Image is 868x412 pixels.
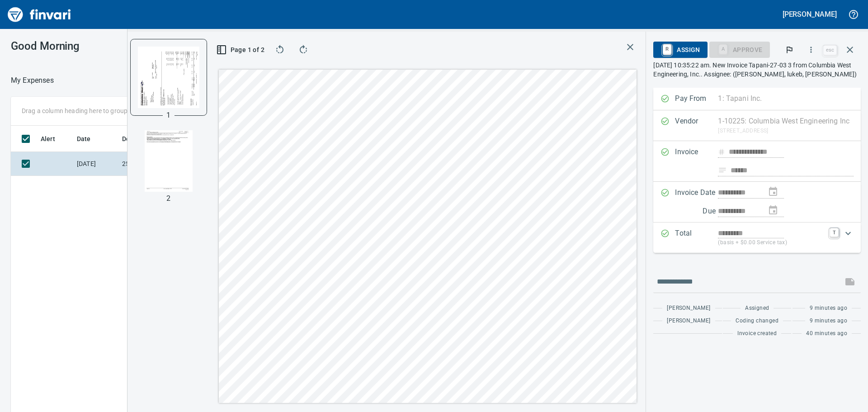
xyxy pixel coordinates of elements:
button: More [801,40,821,60]
button: [PERSON_NAME] [780,7,839,21]
span: Alert [41,133,67,144]
p: [DATE] 10:35:22 am. New Invoice Tapani-27-03 3 from Columbia West Engineering, Inc.. Assignee: ([... [653,61,861,79]
h5: [PERSON_NAME] [783,9,837,19]
span: Invoice created [737,329,777,338]
p: Drag a column heading here to group the table [22,106,154,115]
button: Page 1 of 2 [217,42,265,58]
button: Flag [779,40,799,60]
a: R [663,44,671,54]
h3: Good Morning [11,40,203,52]
div: Coding Required [709,45,770,53]
nav: breadcrumb [11,75,54,86]
p: Total [675,228,718,247]
p: My Expenses [11,75,54,86]
td: 255510 [118,152,200,176]
span: Description [122,133,168,144]
img: Page 2 [145,130,192,192]
span: Alert [41,133,55,144]
a: esc [823,45,837,55]
td: [DATE] [73,152,118,176]
span: 9 minutes ago [810,317,847,326]
span: Date [77,133,103,144]
img: Finvari [5,4,73,25]
a: T [830,228,839,237]
div: Expand [653,223,861,253]
span: Close invoice [821,39,861,61]
span: [PERSON_NAME] [667,317,710,326]
span: Assign [660,42,700,57]
p: 2 [166,193,170,204]
span: Date [77,133,91,144]
button: RAssign [653,42,707,58]
span: Page 1 of 2 [221,44,262,56]
span: Assigned [745,304,769,313]
p: 1 [166,110,170,121]
span: 40 minutes ago [806,329,847,338]
span: Description [122,133,156,144]
p: (basis + $0.00 Service tax) [718,238,824,247]
img: Page 1 [138,47,199,108]
span: [PERSON_NAME] [667,304,710,313]
span: 9 minutes ago [810,304,847,313]
span: This records your message into the invoice and notifies anyone mentioned [839,271,861,293]
span: Coding changed [736,317,778,326]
